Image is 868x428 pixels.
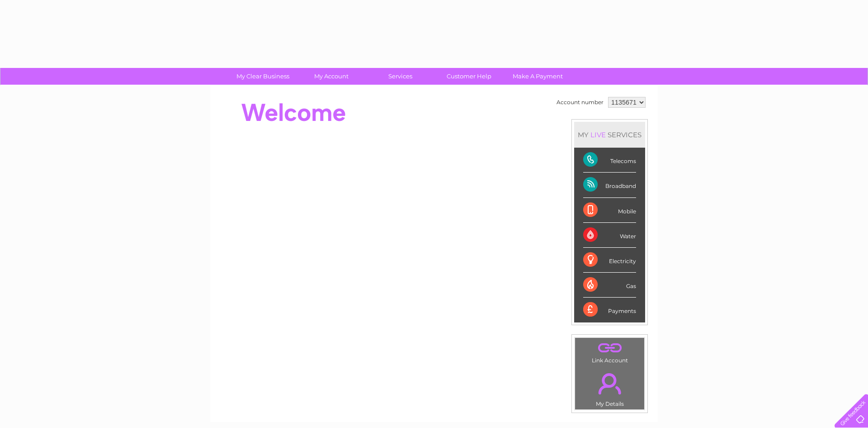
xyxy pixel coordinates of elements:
[226,68,300,85] a: My Clear Business
[574,122,645,148] div: MY SERVICES
[575,337,645,366] td: Link Account
[583,148,636,173] div: Telecoms
[583,248,636,273] div: Electricity
[363,68,438,85] a: Services
[583,298,636,322] div: Payments
[554,95,606,110] td: Account number
[432,68,506,85] a: Customer Help
[583,173,636,197] div: Broadband
[575,365,645,410] td: My Details
[583,223,636,248] div: Water
[589,130,608,139] div: LIVE
[577,368,642,399] a: .
[577,340,642,356] a: .
[294,68,369,85] a: My Account
[583,198,636,223] div: Mobile
[500,68,575,85] a: Make A Payment
[583,273,636,298] div: Gas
